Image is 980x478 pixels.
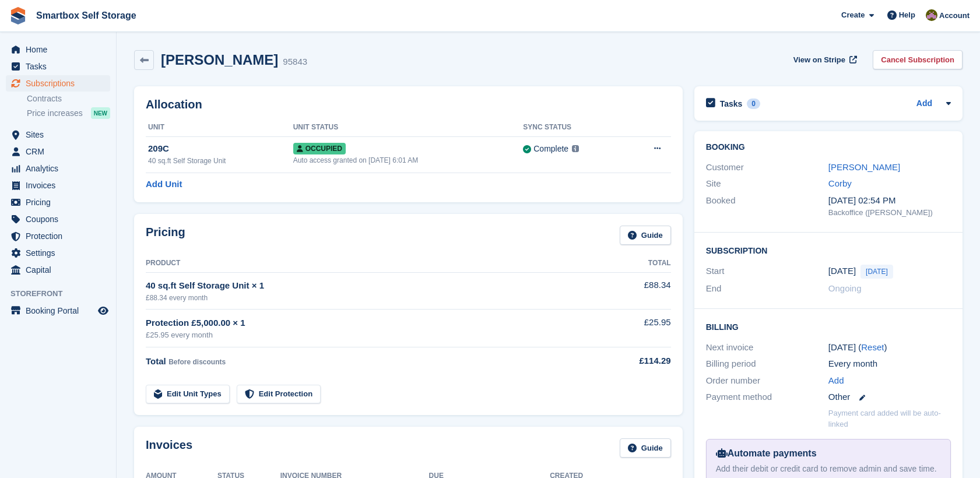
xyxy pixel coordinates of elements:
[146,118,293,137] th: Unit
[706,374,828,388] div: Order number
[620,438,671,458] a: Guide
[148,156,293,166] div: 40 sq.ft Self Storage Unit
[6,177,110,194] a: menu
[146,226,185,245] h2: Pricing
[706,194,828,219] div: Booked
[828,207,951,219] div: Backoffice ([PERSON_NAME])
[27,108,83,119] span: Price increases
[860,265,893,279] span: [DATE]
[146,279,591,293] div: 40 sq.ft Self Storage Unit × 1
[747,99,760,109] div: 0
[6,262,110,278] a: menu
[591,310,671,347] td: £25.95
[841,9,865,21] span: Create
[283,55,307,69] div: 95843
[789,50,859,69] a: View on Stripe
[706,341,828,354] div: Next invoice
[828,374,844,388] a: Add
[168,358,226,366] span: Before discounts
[146,385,230,404] a: Edit Unit Types
[706,177,828,191] div: Site
[706,143,951,152] h2: Booking
[916,97,932,111] a: Add
[873,50,963,69] a: Cancel Subscription
[26,245,96,261] span: Settings
[523,118,626,137] th: Sync Status
[161,52,278,68] h2: [PERSON_NAME]
[26,177,96,194] span: Invoices
[793,54,845,66] span: View on Stripe
[293,143,346,154] span: Occupied
[591,354,671,368] div: £114.29
[31,6,141,25] a: Smartbox Self Storage
[828,194,951,208] div: [DATE] 02:54 PM
[26,303,96,319] span: Booking Portal
[146,293,591,303] div: £88.34 every month
[861,342,884,352] a: Reset
[237,385,321,404] a: Edit Protection
[533,143,568,155] div: Complete
[828,391,951,404] div: Other
[899,9,915,21] span: Help
[706,282,828,296] div: End
[26,58,96,75] span: Tasks
[6,75,110,92] a: menu
[26,194,96,210] span: Pricing
[6,194,110,210] a: menu
[706,161,828,174] div: Customer
[27,93,110,104] a: Contracts
[91,107,110,119] div: NEW
[26,143,96,160] span: CRM
[6,160,110,177] a: menu
[146,98,671,111] h2: Allocation
[706,357,828,371] div: Billing period
[828,341,951,354] div: [DATE] ( )
[6,245,110,261] a: menu
[6,228,110,244] a: menu
[26,160,96,177] span: Analytics
[146,356,166,366] span: Total
[26,262,96,278] span: Capital
[591,272,671,309] td: £88.34
[26,75,96,92] span: Subscriptions
[828,407,951,430] p: Payment card added will be auto-linked
[716,447,941,461] div: Automate payments
[148,142,293,156] div: 209C
[146,178,182,191] a: Add Unit
[26,211,96,227] span: Coupons
[939,10,970,22] span: Account
[146,329,591,341] div: £25.95 every month
[293,155,524,166] div: Auto access granted on [DATE] 6:01 AM
[828,178,852,188] a: Corby
[706,391,828,404] div: Payment method
[572,145,579,152] img: icon-info-grey-7440780725fd019a000dd9b08b2336e03edf1995a4989e88bcd33f0948082b44.svg
[720,99,743,109] h2: Tasks
[620,226,671,245] a: Guide
[9,7,27,24] img: stora-icon-8386f47178a22dfd0bd8f6a31ec36ba5ce8667c1dd55bd0f319d3a0aa187defe.svg
[926,9,937,21] img: Kayleigh Devlin
[27,107,110,119] a: Price increases NEW
[6,126,110,143] a: menu
[26,126,96,143] span: Sites
[146,254,591,273] th: Product
[6,211,110,227] a: menu
[293,118,524,137] th: Unit Status
[706,321,951,332] h2: Billing
[716,463,941,475] div: Add their debit or credit card to remove admin and save time.
[10,288,116,300] span: Storefront
[828,162,900,172] a: [PERSON_NAME]
[828,357,951,371] div: Every month
[828,265,856,278] time: 2025-09-29 23:00:00 UTC
[6,41,110,58] a: menu
[828,283,862,293] span: Ongoing
[146,317,591,330] div: Protection £5,000.00 × 1
[706,244,951,256] h2: Subscription
[6,143,110,160] a: menu
[6,303,110,319] a: menu
[96,304,110,318] a: Preview store
[706,265,828,279] div: Start
[26,41,96,58] span: Home
[6,58,110,75] a: menu
[146,438,192,458] h2: Invoices
[591,254,671,273] th: Total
